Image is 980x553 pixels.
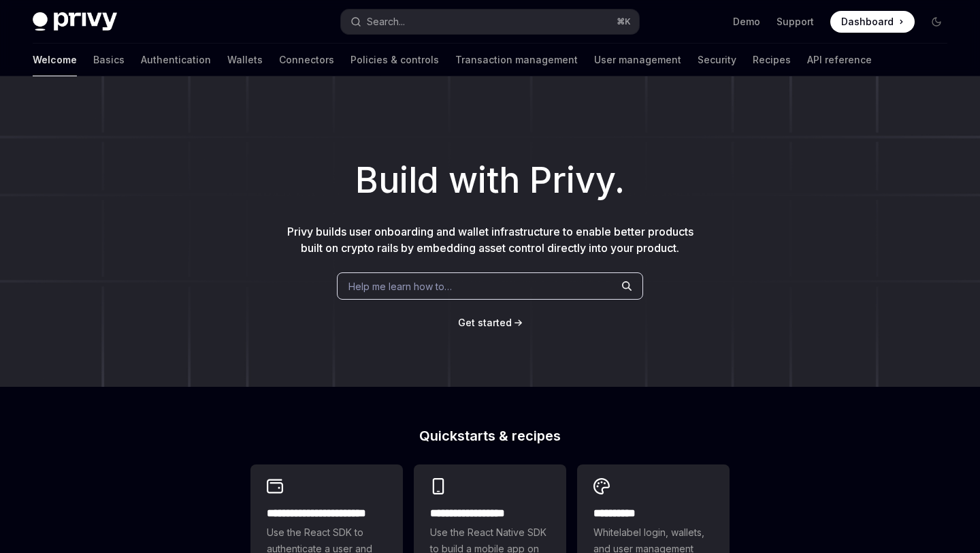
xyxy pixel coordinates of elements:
a: Authentication [141,44,211,76]
a: Security [698,44,736,76]
span: Privy builds user onboarding and wallet infrastructure to enable better products built on crypto ... [287,225,693,255]
button: Toggle dark mode [926,11,947,33]
a: Connectors [279,44,334,76]
div: Search... [367,14,405,30]
a: Demo [733,15,760,29]
a: Support [777,15,814,29]
button: Search...⌘K [341,10,638,34]
a: Welcome [33,44,77,76]
a: Get started [458,316,512,330]
span: ⌘ K [617,16,631,27]
img: dark logo [33,12,117,31]
h1: Build with Privy. [22,154,958,207]
a: Basics [93,44,125,76]
span: Get started [458,317,512,328]
a: Dashboard [830,11,915,33]
a: API reference [807,44,872,76]
a: User management [594,44,681,76]
span: Help me learn how to… [348,279,452,294]
h2: Quickstarts & recipes [250,429,730,443]
span: Dashboard [841,15,894,29]
a: Wallets [227,44,263,76]
a: Transaction management [455,44,578,76]
a: Recipes [753,44,791,76]
a: Policies & controls [350,44,439,76]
